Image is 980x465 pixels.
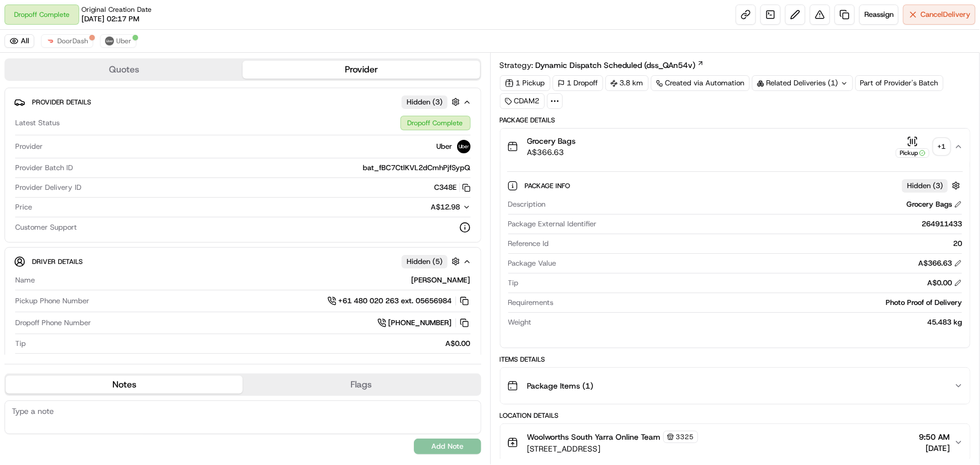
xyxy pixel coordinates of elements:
[536,317,963,327] div: 45.483 kg
[864,10,894,20] span: Reassign
[15,163,73,173] span: Provider Batch ID
[902,179,963,193] button: Hidden (3)
[15,296,89,306] span: Pickup Phone Number
[435,183,471,193] button: C348E
[920,10,970,20] span: Cancel Delivery
[508,278,519,288] span: Tip
[339,296,452,306] span: +61 480 020 263 ext. 05656984
[407,97,443,107] span: Hidden ( 3 )
[525,181,573,190] span: Package Info
[500,411,971,420] div: Location Details
[896,136,929,158] button: Pickup
[500,165,970,348] div: Grocery BagsA$366.63Pickup+1
[15,222,77,233] span: Customer Support
[457,140,471,153] img: uber-new-logo.jpeg
[527,380,594,391] span: Package Items ( 1 )
[15,183,81,193] span: Provider Delivery ID
[57,37,88,45] span: DoorDash
[500,129,970,165] button: Grocery BagsA$366.63Pickup+1
[500,75,550,91] div: 1 Pickup
[536,60,696,71] span: Dynamic Dispatch Scheduled (dss_QAn54v)
[15,142,43,152] span: Provider
[752,75,853,91] div: Related Deliveries (1)
[508,219,597,229] span: Package External Identifier
[6,376,243,394] button: Notes
[32,98,91,107] span: Provider Details
[927,278,962,288] div: A$0.00
[859,4,899,25] button: Reassign
[651,75,750,91] a: Created via Automation
[105,37,114,45] img: uber-new-logo.jpeg
[527,135,576,147] span: Grocery Bags
[4,34,34,48] button: All
[508,258,557,268] span: Package Value
[32,257,83,266] span: Driver Details
[903,4,976,25] button: CancelDelivery
[327,295,471,307] a: +61 480 020 263 ext. 05656984
[553,75,603,91] div: 1 Dropoff
[919,443,950,454] span: [DATE]
[500,424,970,461] button: Woolworths South Yarra Online Team3325[STREET_ADDRESS]9:50 AM[DATE]
[527,431,661,443] span: Woolworths South Yarra Online Team
[500,355,971,364] div: Items Details
[243,376,480,394] button: Flags
[536,60,704,71] a: Dynamic Dispatch Scheduled (dss_QAn54v)
[500,60,704,71] div: Strategy:
[906,199,962,209] div: Grocery Bags
[554,239,963,249] div: 20
[500,116,971,125] div: Package Details
[896,136,950,158] button: Pickup+1
[508,239,549,249] span: Reference Id
[527,147,576,158] span: A$366.63
[39,275,471,285] div: [PERSON_NAME]
[605,75,649,91] div: 3.8 km
[15,202,32,212] span: Price
[919,431,950,443] span: 9:50 AM
[81,5,152,14] span: Original Creation Date
[508,199,546,209] span: Description
[934,139,950,154] div: + 1
[46,37,55,45] img: doordash_logo_v2.png
[14,93,472,111] button: Provider DetailsHidden (3)
[14,252,472,271] button: Driver DetailsHidden (5)
[407,257,443,267] span: Hidden ( 5 )
[558,298,963,308] div: Photo Proof of Delivery
[100,34,136,48] button: Uber
[116,37,131,45] span: Uber
[402,254,463,268] button: Hidden (5)
[30,339,471,349] div: A$0.00
[508,298,554,308] span: Requirements
[15,275,35,285] span: Name
[431,202,461,212] span: A$12.98
[402,95,463,109] button: Hidden (3)
[15,318,91,328] span: Dropoff Phone Number
[527,443,698,454] span: [STREET_ADDRESS]
[41,34,93,48] button: DoorDash
[601,219,963,229] div: 264911433
[508,317,532,327] span: Weight
[377,317,471,329] a: [PHONE_NUMBER]
[243,61,480,79] button: Provider
[896,148,929,158] div: Pickup
[500,93,545,109] div: CDAM2
[500,368,970,404] button: Package Items (1)
[6,61,243,79] button: Quotes
[437,142,453,152] span: Uber
[907,181,943,191] span: Hidden ( 3 )
[918,258,962,268] div: A$366.63
[363,163,471,173] span: bat_fBC7CtlKVL2dCmhPjfSypQ
[15,339,26,349] span: Tip
[676,432,694,441] span: 3325
[81,14,139,24] span: [DATE] 02:17 PM
[15,118,60,128] span: Latest Status
[389,318,452,328] span: [PHONE_NUMBER]
[372,202,471,212] button: A$12.98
